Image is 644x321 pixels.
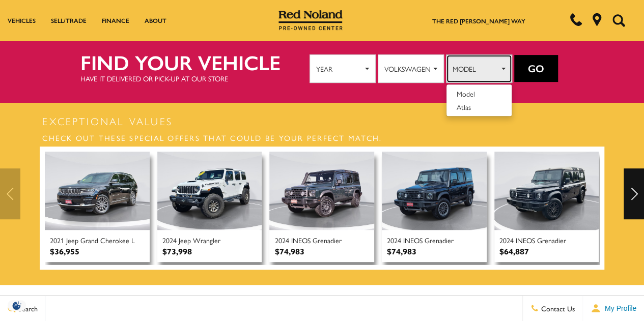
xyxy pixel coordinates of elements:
[310,54,376,83] button: Year
[539,303,575,313] span: Contact Us
[80,73,310,83] p: Have it delivered or pick-up at our store
[40,113,604,129] h2: Exceptional Values
[269,152,374,230] img: Used 2024 INEOS Grenadier Trialmaster Edition With Navigation & 4WD
[516,235,535,245] span: INEOS
[457,89,475,99] span: Model
[274,235,289,245] span: 2024
[316,61,362,76] span: Year
[494,152,599,262] a: Used 2024 INEOS Grenadier Wagon With Navigation & 4WD 2024 INEOS Grenadier $64,887
[601,304,636,312] span: My Profile
[382,152,487,262] a: Used 2024 INEOS Grenadier Fieldmaster Edition With Navigation & 4WD 2024 INEOS Grenadier $74,983
[50,235,64,245] span: 2021
[291,235,310,245] span: INEOS
[378,54,444,83] button: Volkswagen
[403,235,423,245] span: INEOS
[80,51,310,73] h2: Find your vehicle
[583,296,644,321] button: Open user profile menu
[494,152,599,230] img: Used 2024 INEOS Grenadier Wagon With Navigation & 4WD
[157,152,262,230] img: Used 2024 Jeep Wrangler Rubicon 392 With Navigation & 4WD
[80,235,135,245] span: Grand Cherokee L
[499,245,529,257] div: $64,887
[312,235,341,245] span: Grenadier
[514,55,558,82] button: Go
[162,245,192,257] div: $73,998
[382,152,487,230] img: Used 2024 INEOS Grenadier Fieldmaster Edition With Navigation & 4WD
[537,235,566,245] span: Grenadier
[45,152,150,262] a: Used 2021 Jeep Grand Cherokee L Summit With Navigation & 4WD 2021 Jeep Grand Cherokee L $36,955
[50,245,79,257] div: $36,955
[5,300,29,311] img: Opt-Out Icon
[179,235,191,245] span: Jeep
[384,61,431,76] span: Volkswagen
[278,14,343,24] a: Red Noland Pre-Owned
[193,235,220,245] span: Wrangler
[274,245,304,257] div: $74,983
[5,300,29,311] section: Click to Open Cookie Consent Modal
[425,235,454,245] span: Grenadier
[40,129,604,147] h3: Check out these special offers that could be your perfect match.
[162,235,177,245] span: 2024
[45,152,150,230] img: Used 2021 Jeep Grand Cherokee L Summit With Navigation & 4WD
[624,168,644,219] div: Next
[453,61,499,76] span: Model
[278,10,343,31] img: Red Noland Pre-Owned
[432,16,525,25] a: The Red [PERSON_NAME] Way
[269,152,374,262] a: Used 2024 INEOS Grenadier Trialmaster Edition With Navigation & 4WD 2024 INEOS Grenadier $74,983
[608,1,629,40] button: Open the search field
[387,245,416,257] div: $74,983
[499,235,514,245] span: 2024
[157,152,262,262] a: Used 2024 Jeep Wrangler Rubicon 392 With Navigation & 4WD 2024 Jeep Wrangler $73,998
[446,54,512,83] button: Model
[387,235,401,245] span: 2024
[457,102,471,112] span: Atlas
[66,235,78,245] span: Jeep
